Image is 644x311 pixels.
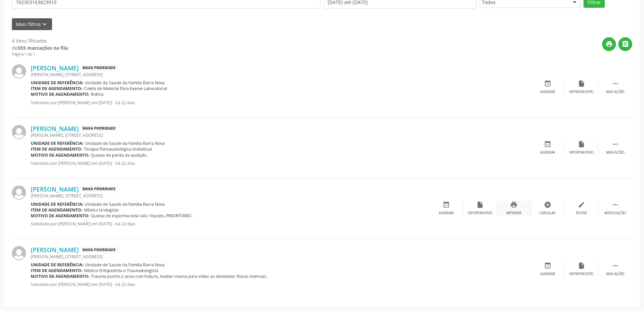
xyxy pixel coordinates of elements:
div: [PERSON_NAME], [STREET_ADDRESS] [31,72,531,77]
button:  [618,37,632,51]
i: insert_drive_file [578,80,585,87]
b: Item de agendamento: [31,86,82,91]
i:  [612,140,619,148]
i:  [612,262,619,269]
a: [PERSON_NAME] [31,64,79,72]
span: Baixa Prioridade [81,246,117,253]
b: Unidade de referência: [31,140,84,146]
div: Agendar [540,150,555,155]
button: print [602,37,616,51]
i: keyboard_arrow_down [41,21,48,28]
div: Página 1 de 1 [12,51,68,57]
div: [PERSON_NAME], [STREET_ADDRESS] [31,132,531,138]
i: cancel [544,201,551,208]
div: Imprimir [506,211,521,216]
i: print [605,40,613,48]
i: event_available [544,262,551,269]
p: Solicitado por [PERSON_NAME] em [DATE] - há 22 dias [31,160,531,166]
div: Agendar [540,90,555,94]
i: event_available [544,140,551,148]
div: [PERSON_NAME], [STREET_ADDRESS] [31,254,531,260]
div: de [12,44,68,51]
img: img [12,246,26,260]
div: Mais ações [606,272,624,276]
span: Unidade de Saude da Familia Barra Nova [85,80,165,86]
div: Exportar (PDF) [468,211,492,216]
div: Agendar [540,272,555,276]
div: Exportar (PDF) [569,272,594,276]
strong: 593 marcações na fila [18,45,68,51]
div: Cancelar [540,211,555,216]
span: Médico Urologista [84,207,119,213]
div: [PERSON_NAME], [STREET_ADDRESS] [31,193,429,199]
span: Queixa de perda da audição. [91,152,147,158]
span: Unidade de Saude da Familia Barra Nova [85,262,165,268]
div: Mais ações [606,150,624,155]
div: Mais ações [606,90,624,94]
b: Motivo de agendamento: [31,213,90,219]
i: event_available [544,80,551,87]
b: Motivo de agendamento: [31,91,90,97]
span: Médico Ortopedista e Traumatologista [84,268,158,273]
i: insert_drive_file [578,140,585,148]
div: 4 itens filtrados [12,37,68,44]
img: img [12,125,26,139]
b: Motivo de agendamento: [31,152,90,158]
div: Menos ações [604,211,626,216]
span: Coleta de Material Para Exame Laboratorial [84,86,167,91]
span: Terapia Fonoaudiológica Individual [84,146,152,152]
b: Motivo de agendamento: [31,273,90,279]
i: print [510,201,518,208]
button: Mais filtroskeyboard_arrow_down [12,18,52,30]
div: Exportar (PDF) [569,90,594,94]
a: [PERSON_NAME] [31,185,79,193]
span: Unidade de Saude da Familia Barra Nova [85,140,165,146]
i:  [612,201,619,208]
span: Baixa Prioridade [81,64,117,71]
a: [PERSON_NAME] [31,125,79,132]
span: Rotina. [91,91,104,97]
b: Unidade de referência: [31,262,84,268]
i: insert_drive_file [476,201,484,208]
span: Baixa Prioridade [81,125,117,132]
div: Exportar (PDF) [569,150,594,155]
div: Agendar [439,211,454,216]
img: img [12,64,26,79]
b: Item de agendamento: [31,146,82,152]
p: Solicitado por [PERSON_NAME] em [DATE] - há 22 dias [31,221,429,227]
i: event_available [443,201,450,208]
p: Solicitado por [PERSON_NAME] em [DATE] - há 22 dias [31,100,531,106]
b: Unidade de referência: [31,201,84,207]
span: Unidade de Saude da Familia Barra Nova [85,201,165,207]
b: Item de agendamento: [31,268,82,273]
div: Editar [576,211,587,216]
b: Unidade de referência: [31,80,84,86]
b: Item de agendamento: [31,207,82,213]
i: insert_drive_file [578,262,585,269]
i:  [622,40,629,48]
i: edit [578,201,585,208]
span: Trauma punho 2 anos com fratura, Avaliar coluna para voltar as atividades físicas intensas. [91,273,267,279]
span: Queixa de esperma está ralo / liquido. PRIORITÁRIO. [91,213,192,219]
p: Solicitado por [PERSON_NAME] em [DATE] - há 22 dias [31,282,531,287]
a: [PERSON_NAME] [31,246,79,253]
i:  [612,80,619,87]
span: Baixa Prioridade [81,186,117,193]
img: img [12,185,26,200]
